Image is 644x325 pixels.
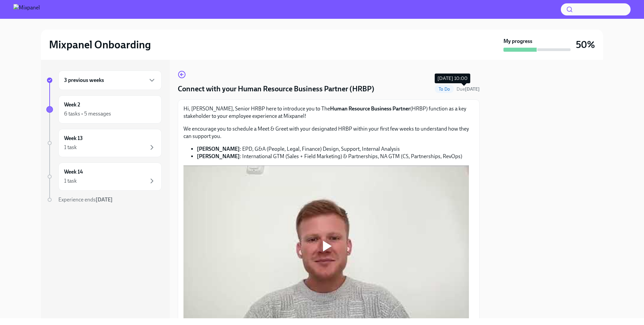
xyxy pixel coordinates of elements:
[503,38,532,45] strong: My progress
[46,162,162,191] a: Week 141 task
[58,196,113,203] span: Experience ends
[183,125,474,140] p: We encourage you to schedule a Meet & Greet with your designated HRBP within your first few weeks...
[46,129,162,157] a: Week 131 task
[46,95,162,124] a: Week 26 tasks • 5 messages
[64,177,77,185] div: 1 task
[64,77,104,84] h6: 3 previous weeks
[197,145,474,153] li: : EPD, G&A (People, Legal, Finance) Design, Support, Internal Analysis
[183,105,474,120] p: Hi, [PERSON_NAME], Senior HRBP here to introduce you to The (HRBP) function as a key stakeholder ...
[435,87,454,92] span: To Do
[457,86,480,92] span: Due
[197,153,474,160] li: : International GTM (Sales + Field Marketing) & Partnerships, NA GTM (CS, Partnerships, RevOps)
[465,86,480,92] strong: [DATE]
[197,153,240,159] strong: [PERSON_NAME]
[64,168,83,176] h6: Week 14
[64,144,77,151] div: 1 task
[64,135,83,142] h6: Week 13
[178,84,374,94] h4: Connect with your Human Resource Business Partner (HRBP)
[392,105,410,112] strong: Partner
[348,105,370,112] strong: Resource
[64,101,80,108] h6: Week 2
[330,105,347,112] strong: Human
[371,105,391,112] strong: Business
[197,146,240,152] strong: [PERSON_NAME]
[58,71,162,90] div: 3 previous weeks
[96,196,113,203] strong: [DATE]
[49,38,151,51] h2: Mixpanel Onboarding
[13,4,40,15] img: Mixpanel
[576,39,595,51] h3: 50%
[64,110,111,118] div: 6 tasks • 5 messages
